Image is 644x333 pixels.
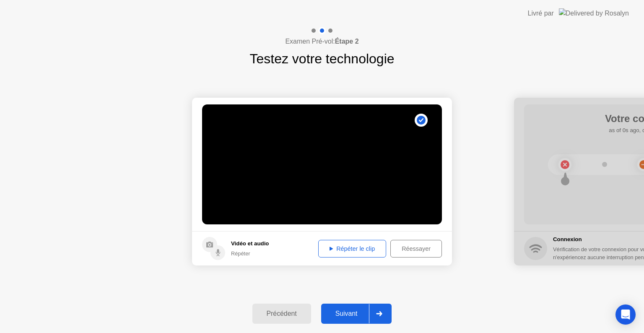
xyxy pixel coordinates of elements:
h1: Testez votre technologie [249,49,394,69]
h4: Examen Pré-vol: [285,36,358,47]
div: Réessayer [393,245,439,252]
h5: Vidéo et audio [231,239,269,248]
div: Répéter [231,250,269,258]
div: Répéter le clip [321,245,383,252]
button: Réessayer [390,240,442,258]
b: Étape 2 [335,38,359,45]
button: Répéter le clip [318,240,386,258]
div: Livré par [528,8,554,18]
button: Précédent [252,304,311,324]
img: Delivered by Rosalyn [559,8,629,18]
button: Suivant [321,304,392,324]
div: Suivant [324,310,369,317]
div: Open Intercom Messenger [615,304,636,325]
div: Précédent [255,310,309,317]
